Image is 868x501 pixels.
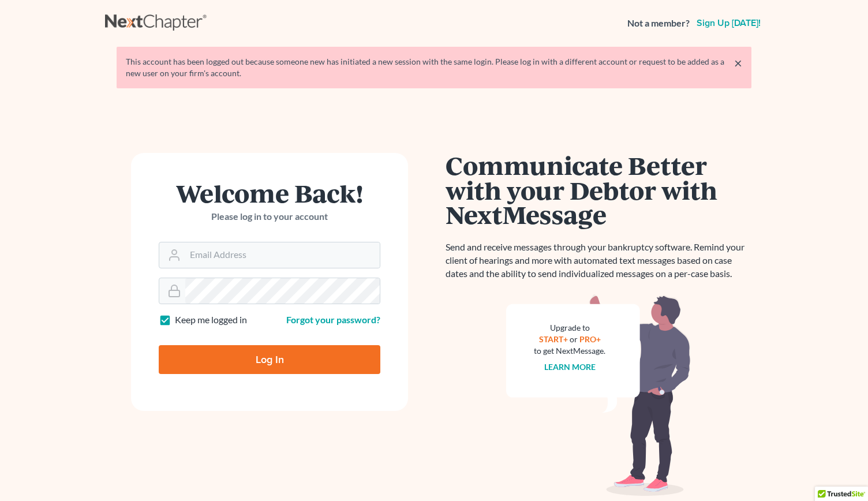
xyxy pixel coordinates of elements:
[446,153,751,227] h1: Communicate Better with your Debtor with NextMessage
[570,334,578,344] span: or
[159,181,380,205] h1: Welcome Back!
[544,362,596,372] a: Learn more
[734,56,742,70] a: ×
[534,322,605,334] div: Upgrade to
[286,314,380,325] a: Forgot your password?
[579,334,601,344] a: PRO+
[694,18,763,28] a: Sign up [DATE]!
[506,294,691,496] img: nextmessage_bg-59042aed3d76b12b5cd301f8e5b87938c9018125f34e5fa2b7a6b67550977c72.svg
[175,313,247,327] label: Keep me logged in
[539,334,568,344] a: START+
[126,56,742,79] div: This account has been logged out because someone new has initiated a new session with the same lo...
[185,242,380,268] input: Email Address
[159,345,380,374] input: Log In
[446,241,751,281] p: Send and receive messages through your bankruptcy software. Remind your client of hearings and mo...
[159,210,380,223] p: Please log in to your account
[534,345,605,357] div: to get NextMessage.
[627,17,690,30] strong: Not a member?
